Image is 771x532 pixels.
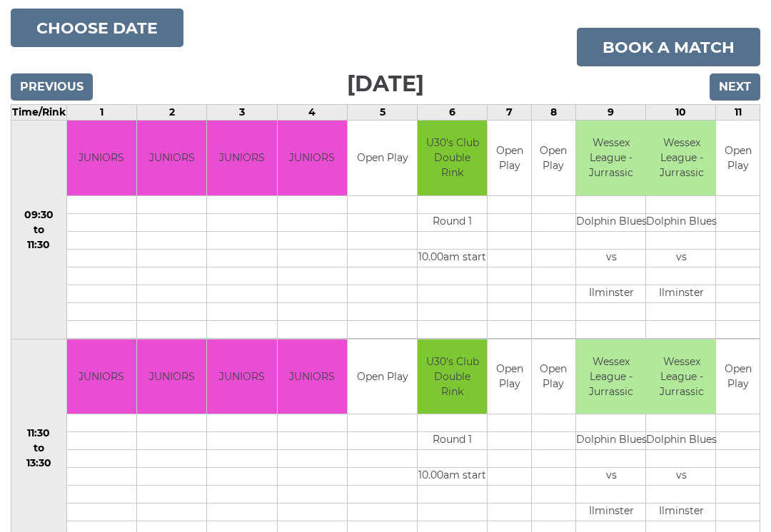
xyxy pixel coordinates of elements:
[207,105,277,121] td: 3
[646,213,717,231] td: Dolphin Blues
[418,213,487,231] td: Round 1
[137,339,206,414] td: JUNIORS
[576,432,647,450] td: Dolphin Blues
[278,339,347,414] td: JUNIORS
[576,339,647,414] td: Wessex League - Jurrassic
[646,121,717,195] td: Wessex League - Jurrassic
[576,121,647,195] td: Wessex League - Jurrassic
[488,121,531,195] td: Open Play
[488,105,532,121] td: 7
[207,339,276,414] td: JUNIORS
[348,121,417,195] td: Open Play
[710,73,760,101] input: Next
[66,105,136,121] td: 1
[11,121,67,339] td: 09:30 to 11:30
[278,121,347,195] td: JUNIORS
[207,121,276,195] td: JUNIORS
[716,105,760,121] td: 11
[488,339,531,414] td: Open Play
[646,249,717,267] td: vs
[532,339,575,414] td: Open Play
[716,339,760,414] td: Open Play
[137,121,206,195] td: JUNIORS
[418,121,487,195] td: U30's Club Double Rink
[646,285,717,302] td: Ilminster
[11,105,67,121] td: Time/Rink
[532,105,576,121] td: 8
[418,468,487,486] td: 10.00am start
[646,339,717,414] td: Wessex League - Jurrassic
[11,9,183,47] button: Choose date
[576,468,647,486] td: vs
[576,285,647,302] td: Ilminster
[418,105,488,121] td: 6
[576,249,647,267] td: vs
[348,339,417,414] td: Open Play
[646,432,717,450] td: Dolphin Blues
[646,468,717,486] td: vs
[67,121,136,195] td: JUNIORS
[277,105,347,121] td: 4
[575,105,645,121] td: 9
[532,121,575,195] td: Open Play
[716,121,760,195] td: Open Play
[577,28,760,66] a: Book a match
[67,339,136,414] td: JUNIORS
[646,105,716,121] td: 10
[576,213,647,231] td: Dolphin Blues
[136,105,206,121] td: 2
[418,249,487,267] td: 10.00am start
[347,105,417,121] td: 5
[576,503,647,521] td: Ilminster
[646,503,717,521] td: Ilminster
[418,339,487,414] td: U30's Club Double Rink
[11,73,93,101] input: Previous
[418,432,487,450] td: Round 1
